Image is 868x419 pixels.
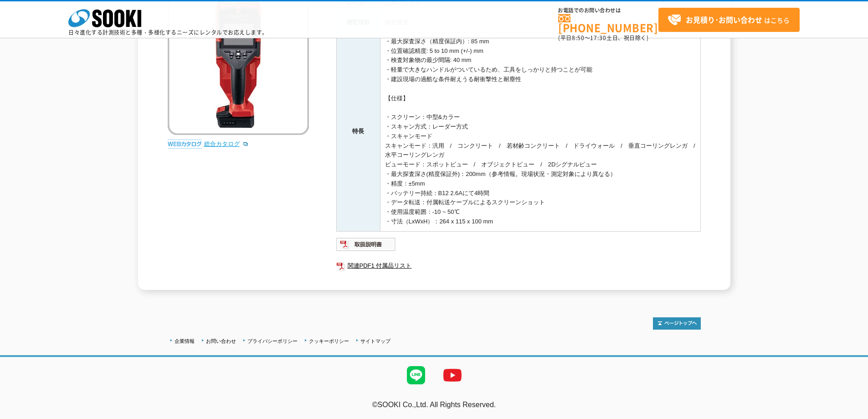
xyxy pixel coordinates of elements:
[558,14,658,33] a: [PHONE_NUMBER]
[658,8,800,32] a: お見積り･お問い合わせはこちら
[833,410,868,418] a: テストMail
[668,13,790,27] span: はこちら
[380,32,700,231] td: ・最大探査深さ（精度保証内）: 85 mm ・位置確認精度: 5 to 10 mm (+/-) mm ・検査対象物の最少間隔: 40 mm ・軽量で大きなハンドルがついているため、工具をしっかり...
[590,34,606,42] span: 17:30
[175,338,195,344] a: 企業情報
[398,357,434,393] img: LINE
[336,243,396,250] a: 取扱説明書
[336,32,380,231] th: 特長
[653,317,701,330] img: トップページへ
[168,140,202,149] img: webカタログ
[247,338,298,344] a: プライバシーポリシー
[558,34,648,42] span: (平日 ～ 土日、祝日除く)
[686,14,762,25] strong: お見積り･お問い合わせ
[434,357,471,393] img: YouTube
[360,338,390,344] a: サイトマップ
[68,30,268,35] p: 日々進化する計測技術と多種・多様化するニーズにレンタルでお応えします。
[309,338,349,344] a: クッキーポリシー
[336,260,701,272] a: 関連PDF1 付属品リスト
[572,34,585,42] span: 8:50
[558,8,658,13] span: お電話でのお問い合わせは
[336,237,396,252] img: 取扱説明書
[204,140,249,147] a: 総合カタログ
[206,338,236,344] a: お問い合わせ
